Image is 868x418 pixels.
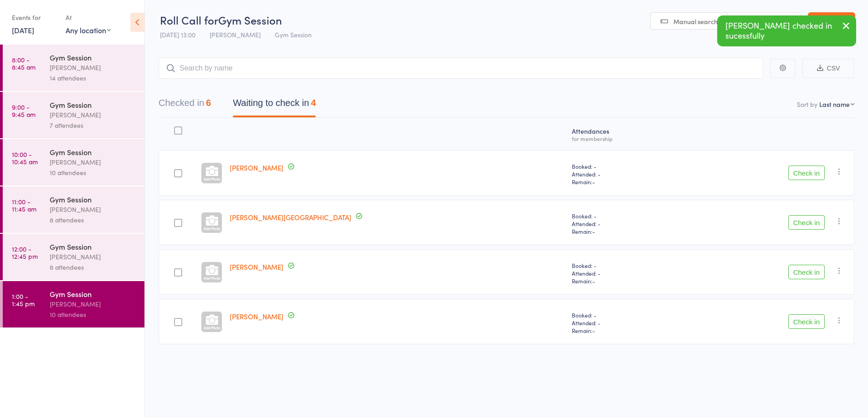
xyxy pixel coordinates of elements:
span: Booked: - [572,162,681,170]
button: Check in [788,314,825,329]
span: Booked: - [572,262,681,269]
button: Checked in6 [159,93,211,117]
div: Gym Session [50,289,137,299]
div: Gym Session [50,147,137,157]
div: 10 attendees [50,309,137,320]
time: 8:00 - 8:45 am [12,56,36,71]
span: Remain: [572,327,681,334]
div: [PERSON_NAME] [50,157,137,167]
a: [PERSON_NAME] [230,163,283,172]
span: Booked: - [572,212,681,220]
time: 11:00 - 11:45 am [12,198,36,212]
span: [PERSON_NAME] [210,30,261,39]
a: [DATE] [12,25,34,35]
span: - [592,277,595,285]
div: 8 attendees [50,262,137,272]
div: 6 [206,98,211,108]
a: [PERSON_NAME] [230,312,283,321]
div: [PERSON_NAME] [50,299,137,309]
span: - [592,178,595,186]
div: Any location [66,25,111,35]
div: 4 [311,98,316,108]
div: Gym Session [50,194,137,204]
time: 10:00 - 10:45 am [12,151,38,165]
span: - [592,327,595,334]
a: 9:00 -9:45 amGym Session[PERSON_NAME]7 attendees [3,92,144,138]
span: - [592,227,595,235]
span: Remain: [572,178,681,186]
input: Search by name [159,58,763,79]
button: CSV [802,59,854,78]
span: Attended: - [572,269,681,277]
span: Roll Call for [160,12,218,27]
span: [DATE] 13:00 [160,30,195,39]
span: Manual search [673,17,718,26]
div: Gym Session [50,100,137,110]
span: Remain: [572,277,681,285]
span: Attended: - [572,220,681,227]
span: Attended: - [572,170,681,178]
div: [PERSON_NAME] [50,252,137,262]
div: Atten­dances [568,122,684,146]
div: At [66,10,111,25]
span: Gym Session [275,30,312,39]
span: Remain: [572,227,681,235]
div: 7 attendees [50,120,137,131]
a: 11:00 -11:45 amGym Session[PERSON_NAME]8 attendees [3,186,144,233]
div: Events for [12,10,56,25]
time: 12:00 - 12:45 pm [12,245,38,260]
div: 14 attendees [50,73,137,83]
div: Gym Session [50,242,137,252]
a: Exit roll call [808,12,855,30]
span: Gym Session [218,12,282,27]
a: 10:00 -10:45 amGym Session[PERSON_NAME]10 attendees [3,139,144,186]
div: for membership [572,136,681,141]
div: Gym Session [50,52,137,62]
span: Attended: - [572,319,681,327]
button: Waiting to check in4 [233,93,316,117]
a: [PERSON_NAME][GEOGRAPHIC_DATA] [230,212,351,222]
time: 9:00 - 9:45 am [12,103,36,118]
span: Booked: - [572,311,681,319]
div: [PERSON_NAME] checked in sucessfully [717,15,856,46]
div: [PERSON_NAME] [50,204,137,215]
div: 8 attendees [50,215,137,225]
div: [PERSON_NAME] [50,62,137,73]
a: 12:00 -12:45 pmGym Session[PERSON_NAME]8 attendees [3,234,144,280]
a: 1:00 -1:45 pmGym Session[PERSON_NAME]10 attendees [3,281,144,327]
div: Last name [819,100,850,109]
div: 10 attendees [50,167,137,178]
button: Check in [788,215,825,230]
button: Check in [788,265,825,279]
a: 8:00 -8:45 amGym Session[PERSON_NAME]14 attendees [3,45,144,91]
time: 1:00 - 1:45 pm [12,292,35,307]
button: Check in [788,166,825,180]
a: [PERSON_NAME] [230,262,283,272]
label: Sort by [797,100,817,109]
div: [PERSON_NAME] [50,110,137,120]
